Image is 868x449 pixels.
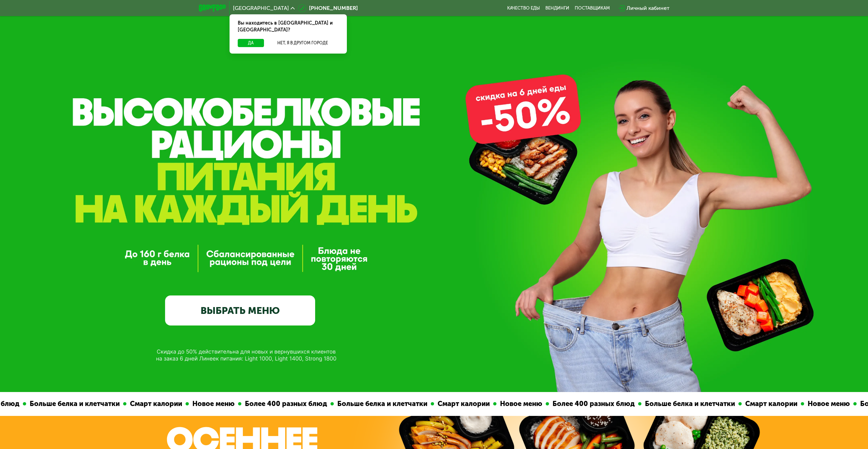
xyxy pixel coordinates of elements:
[115,399,174,409] div: Смарт калории
[537,399,626,409] div: Более 400 разных блюд
[267,39,339,47] button: Нет, я в другом городе
[14,399,111,409] div: Больше белка и клетчатки
[322,399,419,409] div: Больше белка и клетчатки
[233,5,289,11] span: [GEOGRAPHIC_DATA]
[238,39,264,47] button: Да
[165,295,315,325] a: ВЫБРАТЬ МЕНЮ
[545,5,569,11] a: Вендинги
[230,14,347,39] div: Вы находитесь в [GEOGRAPHIC_DATA] и [GEOGRAPHIC_DATA]?
[630,399,726,409] div: Больше белка и клетчатки
[575,5,610,11] div: поставщикам
[177,399,226,409] div: Новое меню
[298,4,358,12] a: [PHONE_NUMBER]
[730,399,789,409] div: Смарт калории
[507,5,540,11] a: Качество еды
[792,399,841,409] div: Новое меню
[422,399,481,409] div: Смарт калории
[485,399,534,409] div: Новое меню
[627,4,670,12] div: Личный кабинет
[230,399,319,409] div: Более 400 разных блюд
